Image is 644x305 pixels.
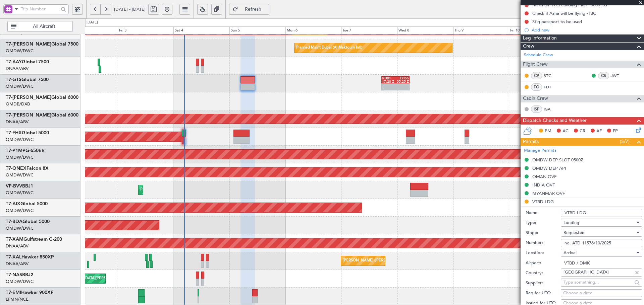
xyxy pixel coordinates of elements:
[562,128,569,135] span: AC
[523,61,548,68] span: Flight Crew
[6,202,20,206] span: T7-AIX
[6,95,78,100] a: T7-[PERSON_NAME]Global 6000
[526,230,561,236] label: Stage:
[532,190,565,196] div: MYANMAR OVF
[6,77,21,82] span: T7-GTS
[523,43,534,50] span: Crew
[62,26,118,34] div: Thu 2
[285,26,341,34] div: Mon 6
[6,243,29,249] a: DNAA/ABV
[6,190,34,196] a: OMDW/DWC
[239,7,267,12] span: Refresh
[6,255,21,259] span: T7-XAL
[173,26,229,34] div: Sat 4
[6,202,48,206] a: T7-AIXGlobal 5000
[341,26,397,34] div: Tue 7
[532,174,556,179] div: OMAN OVF
[544,73,559,79] a: STG
[526,210,561,216] label: Name:
[87,20,98,25] div: [DATE]
[397,26,453,34] div: Wed 8
[6,83,34,89] a: OMDW/DWC
[532,182,555,188] div: INDIA OVF
[382,80,395,83] div: 17:20 Z
[526,290,561,297] label: Req for UTC:
[6,219,50,224] a: T7-BDAGlobal 5000
[545,128,551,135] span: PM
[523,95,548,102] span: Cabin Crew
[563,277,632,287] input: Type something...
[532,165,566,171] div: OMDW DEP API
[532,157,583,163] div: OMDW DEP SLOT 0500Z
[229,4,269,15] button: Refresh
[6,60,49,64] a: T7-AAYGlobal 7500
[6,113,51,118] span: T7-[PERSON_NAME]
[563,250,577,256] span: Arrival
[6,60,22,64] span: T7-AAY
[526,220,561,226] label: Type:
[531,83,542,91] div: FO
[6,66,29,72] a: DNAA/ABV
[118,26,174,34] div: Fri 3
[523,34,557,42] span: Leg Information
[620,138,630,145] span: (5/7)
[563,267,632,277] input: Type something...
[6,296,29,302] a: LFMN/NCE
[613,128,618,135] span: FP
[524,147,556,154] a: Manage Permits
[6,237,23,242] span: T7-XAM
[140,185,206,195] div: Planned Maint Dubai (Al Maktoum Intl)
[531,72,542,79] div: CP
[6,184,22,188] span: VP-BVV
[563,220,579,226] span: Landing
[509,26,565,34] div: Fri 10
[6,42,51,47] span: T7-[PERSON_NAME]
[6,131,22,135] span: T7-FHX
[343,256,413,266] div: [PERSON_NAME] ([PERSON_NAME] Intl)
[6,101,30,107] a: OMDB/DXB
[6,290,54,295] a: T7-EMIHawker 900XP
[6,137,34,143] a: OMDW/DWC
[6,166,26,171] span: T7-ONEX
[6,290,21,295] span: T7-EMI
[6,148,45,153] a: T7-P1MPG-650ER
[6,131,49,135] a: T7-FHXGlobal 5000
[611,73,626,79] a: JWT
[453,26,509,34] div: Thu 9
[6,113,78,118] a: T7-[PERSON_NAME]Global 6000
[563,230,585,236] span: Requested
[563,290,640,297] div: Choose a date
[532,10,596,16] div: Check if Asha will be flying -TBC
[6,48,34,54] a: OMDW/DWC
[526,260,561,266] label: Airport:
[6,208,34,214] a: OMDW/DWC
[544,84,559,90] a: FDT
[6,42,78,47] a: T7-[PERSON_NAME]Global 7500
[6,273,33,277] a: T7-NASBBJ2
[6,279,34,285] a: OMDW/DWC
[6,219,22,224] span: T7-BDA
[526,270,561,277] label: Country:
[21,4,59,14] input: Trip Number
[524,52,553,59] a: Schedule Crew
[6,172,34,178] a: OMDW/DWC
[229,26,285,34] div: Sun 5
[382,87,395,90] div: -
[598,72,609,79] div: CS
[580,128,585,135] span: CR
[531,105,542,113] div: ISP
[395,87,409,90] div: -
[6,154,34,160] a: OMDW/DWC
[6,95,51,100] span: T7-[PERSON_NAME]
[526,250,561,256] label: Location:
[532,19,582,24] div: Stig passport to be used
[6,77,49,82] a: T7-GTSGlobal 7500
[6,225,34,231] a: OMDW/DWC
[395,77,409,80] div: EGSS
[6,184,33,188] a: VP-BVVBBJ1
[544,106,559,112] a: IGA
[395,80,409,83] div: 05:25 Z
[114,6,146,12] span: [DATE] - [DATE]
[6,148,25,153] span: T7-P1MP
[6,166,49,171] a: T7-ONEXFalcon 8X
